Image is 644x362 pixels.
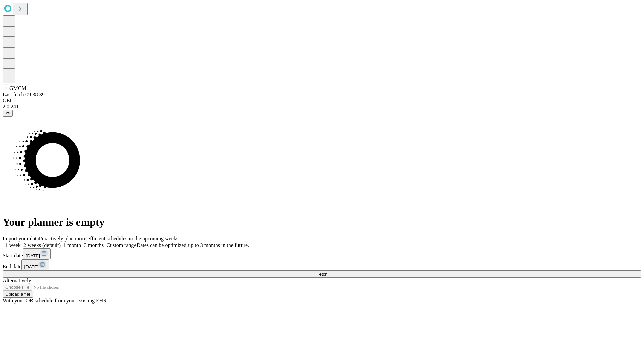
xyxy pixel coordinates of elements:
[3,259,641,270] div: End date
[23,248,51,259] button: [DATE]
[63,242,81,248] span: 1 month
[9,85,26,91] span: GMCM
[106,242,136,248] span: Custom range
[3,298,107,303] span: With your OR schedule from your existing EHR
[3,110,13,117] button: @
[84,242,104,248] span: 3 months
[26,253,40,258] span: [DATE]
[3,291,33,298] button: Upload a file
[3,248,641,259] div: Start date
[316,271,327,277] span: Fetch
[39,236,180,241] span: Proactively plan more efficient schedules in the upcoming weeks.
[3,236,39,241] span: Import your data
[5,242,21,248] span: 1 week
[3,278,31,283] span: Alternatively
[21,259,49,270] button: [DATE]
[3,104,641,110] div: 2.0.241
[3,92,45,97] span: Last fetch: 09:38:39
[24,264,38,269] span: [DATE]
[3,270,641,278] button: Fetch
[23,242,61,248] span: 2 weeks (default)
[5,111,10,116] span: @
[3,216,641,228] h1: Your planner is empty
[3,98,641,104] div: GEI
[137,242,249,248] span: Dates can be optimized up to 3 months in the future.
